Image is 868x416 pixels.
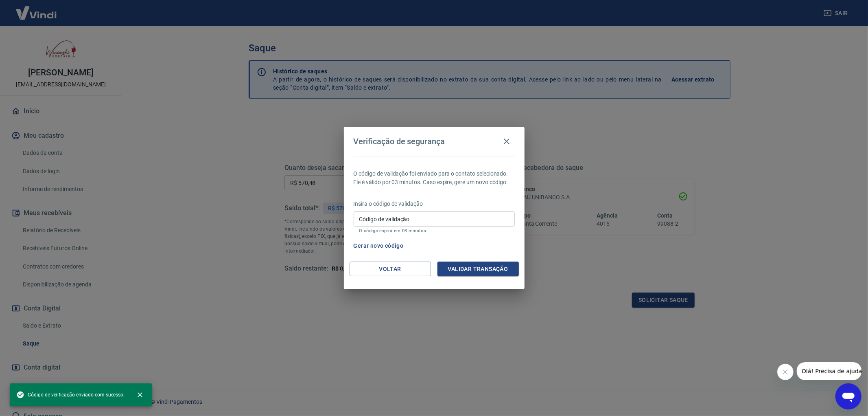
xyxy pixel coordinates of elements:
span: Código de verificação enviado com sucesso. [16,391,125,399]
iframe: Fechar mensagem [777,364,794,380]
button: Voltar [350,262,431,277]
p: O código de validação foi enviado para o contato selecionado. Ele é válido por 03 minutos. Caso e... [354,169,515,187]
p: O código expira em 03 minutos. [359,228,509,233]
button: Gerar novo código [350,238,407,253]
span: Olá! Precisa de ajuda? [5,6,68,12]
iframe: Mensagem da empresa [797,362,861,380]
iframe: Botão para abrir a janela de mensagens [835,383,861,409]
h4: Verificação de segurança [354,136,445,146]
button: close [131,386,149,404]
p: Insira o código de validação [354,200,515,208]
button: Validar transação [437,262,519,277]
